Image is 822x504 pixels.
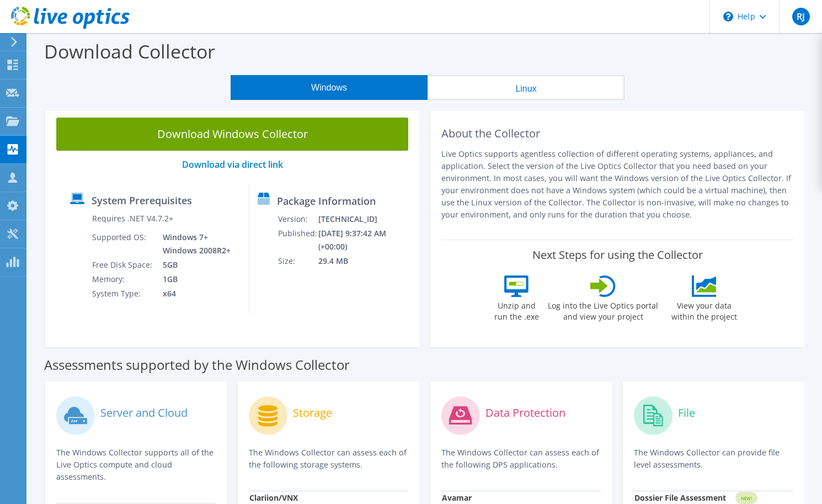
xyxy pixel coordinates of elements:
[634,492,726,503] strong: Dossier File Assessment
[182,158,283,171] a: Download via direct link
[678,407,695,418] label: File
[491,297,542,322] label: Unzip and run the .exe
[44,359,350,370] label: Assessments supported by the Windows Collector
[277,212,318,226] td: Version:
[154,287,233,301] td: x64
[428,75,624,100] button: Linux
[92,258,154,272] td: Free Disk Space:
[441,127,793,140] h2: About the Collector
[231,75,428,100] button: Windows
[154,258,233,272] td: 5GB
[92,272,154,287] td: Memory:
[741,495,752,501] tspan: NEW!
[293,407,332,418] label: Storage
[318,212,414,226] td: [TECHNICAL_ID]
[154,272,233,287] td: 1GB
[442,492,472,503] strong: Avamar
[277,254,318,268] td: Size:
[56,447,216,483] p: The Windows Collector supports all of the Live Optics compute and cloud assessments.
[792,8,810,25] span: RJ
[154,230,233,258] td: Windows 7+ Windows 2008R2+
[634,447,793,471] p: The Windows Collector can provide file level assessments.
[441,447,601,471] p: The Windows Collector can assess each of the following DPS applications.
[92,213,173,224] label: Requires .NET V4.7.2+
[92,230,154,258] td: Supported OS:
[44,39,215,64] label: Download Collector
[318,254,414,268] td: 29.4 MB
[277,226,318,254] td: Published:
[723,12,733,22] svg: \n
[277,195,376,206] label: Package Information
[249,447,408,471] p: The Windows Collector can assess each of the following storage systems.
[92,195,192,206] label: System Prerequisites
[532,248,703,262] label: Next Steps for using the Collector
[249,492,298,503] strong: Clariion/VNX
[318,226,414,254] td: [DATE] 9:37:42 AM (+00:00)
[547,297,659,322] label: Log into the Live Optics portal and view your project
[441,148,793,221] p: Live Optics supports agentless collection of different operating systems, appliances, and applica...
[664,297,744,322] label: View your data within the project
[100,407,188,418] label: Server and Cloud
[92,287,154,301] td: System Type:
[485,407,565,418] label: Data Protection
[56,118,408,151] a: Download Windows Collector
